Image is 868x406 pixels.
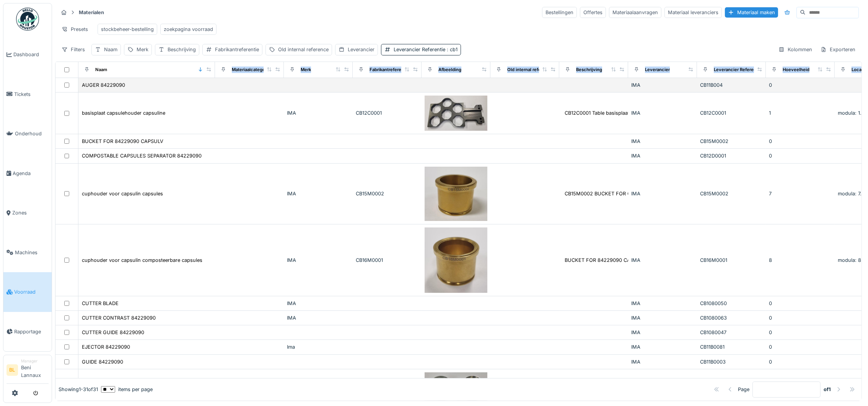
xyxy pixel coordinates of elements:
[59,386,98,393] div: Showing 1 - 31 of 31
[58,24,91,35] div: Presets
[576,67,602,73] div: Beschrijving
[507,67,553,73] div: Old internal reference
[700,138,728,144] span: CB15M0002
[82,152,202,159] div: COMPOSTABLE CAPSULES SEPARATOR 84229090
[565,109,686,117] div: CB12C0001 Table basisplaat capsulehouder capsu...
[12,209,49,216] span: Zones
[631,138,640,144] span: IMA
[783,67,809,73] div: Hoeveelheid
[631,315,640,321] span: IMA
[425,372,487,404] img: Houder NESPRESSO CAPSULE weegschaal synkro L79
[769,358,832,365] div: 0
[700,82,723,88] span: CB11B004
[348,46,375,53] div: Leverancier
[838,191,865,197] span: modula: 7.0
[82,358,123,365] div: GUIDE 84229090
[82,329,144,336] div: CUTTER GUIDE 84229090
[287,257,350,264] div: IMA
[3,233,52,273] a: Machines
[631,110,640,116] span: IMA
[631,359,640,365] span: IMA
[287,314,350,322] div: IMA
[631,153,640,159] span: IMA
[14,91,49,98] span: Tickets
[21,358,49,382] li: Beni Lannaux
[425,167,487,221] img: cuphouder voor capsulin capsules
[769,300,832,307] div: 0
[700,330,726,335] span: CB1080047
[769,138,832,145] div: 0
[232,67,270,73] div: Materiaalcategorie
[769,152,832,159] div: 0
[700,153,726,159] span: CB12D0001
[425,227,487,293] img: cuphouder voor capsulin composteerbare capsules
[7,364,18,376] li: BL
[14,328,49,335] span: Rapportage
[16,8,39,31] img: Badge_color-CXgf-gQk.svg
[215,46,259,53] div: Fabrikantreferentie
[838,257,866,263] span: modula: 8.0
[631,330,640,335] span: IMA
[82,257,202,264] div: cuphouder voor capsulin composteerbare capsules
[565,190,694,197] div: CB15M0002 BUCKET FOR CAPSUL' IN synkro L79 cu...
[394,46,458,53] div: Leverancier Referentie
[700,315,727,321] span: CB1080063
[13,51,49,58] span: Dashboard
[700,257,727,263] span: CB16M0001
[76,9,107,16] strong: Materialen
[542,7,577,18] div: Bestellingen
[609,7,661,18] div: Materiaalaanvragen
[425,96,487,131] img: basisplaat capsulehouder capsuline
[15,130,49,137] span: Onderhoud
[95,67,107,73] div: Naam
[168,46,196,53] div: Beschrijving
[15,249,49,256] span: Machines
[3,272,52,312] a: Voorraad
[356,257,419,264] div: CB16M0001
[631,300,640,306] span: IMA
[301,67,311,73] div: Merk
[101,26,154,33] div: stockbeheer-bestelling
[13,170,49,177] span: Agenda
[631,191,640,197] span: IMA
[287,190,350,197] div: IMA
[7,358,49,384] a: BL ManagerBeni Lannaux
[645,67,670,73] div: Leverancier
[21,358,49,364] div: Manager
[82,190,163,197] div: cuphouder voor capsulin capsules
[82,138,163,145] div: BUCKET FOR 84229090 CAPSULV
[738,386,749,393] div: Page
[82,81,125,89] div: AUGER 84229090
[775,44,816,55] div: Kolommen
[631,257,640,263] span: IMA
[356,109,419,117] div: CB12C0001
[104,46,117,53] div: Naam
[82,343,130,351] div: EJECTOR 84229090
[769,190,832,197] div: 7
[370,67,409,73] div: Fabrikantreferentie
[725,7,778,18] div: Materiaal maken
[82,314,156,322] div: CUTTER CONTRAST 84229090
[14,288,49,296] span: Voorraad
[3,35,52,75] a: Dashboard
[664,7,722,18] div: Materiaal leveranciers
[631,82,640,88] span: IMA
[700,344,725,350] span: CB11B0081
[278,46,329,53] div: Old internal reference
[631,344,640,350] span: IMA
[769,109,832,117] div: 1
[817,44,859,55] div: Exporteren
[769,343,832,351] div: 0
[580,7,606,18] div: Offertes
[287,300,350,307] div: IMA
[3,154,52,193] a: Agenda
[700,191,728,197] span: CB15M0002
[101,386,153,393] div: items per page
[137,46,148,53] div: Merk
[700,110,726,116] span: CB12C0001
[769,81,832,89] div: 0
[769,257,832,264] div: 8
[82,109,165,117] div: basisplaat capsulehouder capsuline
[445,47,458,52] span: : cb1
[58,44,88,55] div: Filters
